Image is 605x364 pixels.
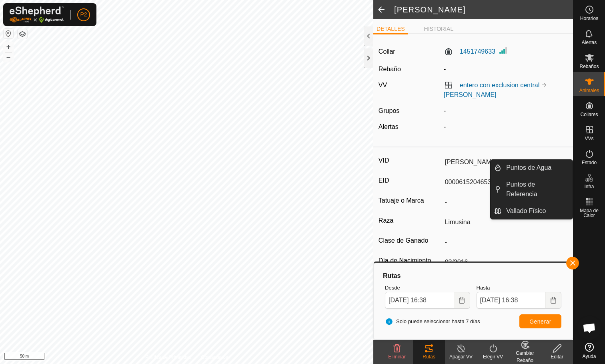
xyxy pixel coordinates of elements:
[501,177,573,202] a: Puntos de Referencia
[573,340,605,362] a: Ayuda
[501,203,573,219] a: Vallado Físico
[580,16,598,21] span: Horarios
[582,160,597,165] span: Estado
[379,47,395,56] label: Collar
[394,5,573,14] h2: [PERSON_NAME]
[501,160,573,176] a: Puntos de Agua
[491,177,573,202] li: Puntos de Referencia
[382,271,565,281] div: Rutas
[4,42,13,52] button: +
[441,106,571,116] div: -
[444,91,497,98] a: [PERSON_NAME]
[385,284,470,292] label: Desde
[373,25,408,34] li: DETALLES
[379,107,399,114] label: Grupos
[379,82,387,88] label: VV
[545,292,561,309] button: Choose Date
[506,206,546,216] span: Vallado Físico
[541,353,573,360] div: Editar
[379,175,442,186] label: EID
[583,354,596,359] span: Ayuda
[379,215,442,226] label: Raza
[577,316,601,340] div: Chat abierto
[379,155,442,166] label: VID
[491,160,573,176] li: Puntos de Agua
[509,350,541,364] div: Cambiar Rebaño
[385,318,480,326] span: Solo puede seleccionar hasta 7 días
[379,66,401,72] label: Rebaño
[579,64,599,69] span: Rebaños
[388,354,405,360] span: Eliminar
[506,180,568,199] span: Puntos de Referencia
[579,88,599,93] span: Animales
[379,235,442,246] label: Clase de Ganado
[445,353,477,360] div: Apagar VV
[506,163,551,173] span: Puntos de Agua
[413,353,445,360] div: Rutas
[379,123,399,130] label: Alertas
[582,40,597,45] span: Alertas
[499,46,508,55] img: Intensidad de Señal
[519,314,561,328] button: Generar
[441,122,571,132] div: -
[541,82,547,88] img: hasta
[575,208,603,218] span: Mapa de Calor
[379,255,442,266] label: Día de Nacimiento
[584,184,594,189] span: Infra
[201,354,228,361] a: Contáctenos
[18,29,27,39] button: Capas del Mapa
[10,6,64,23] img: Logo Gallagher
[580,112,598,117] span: Collares
[444,66,446,72] span: -
[444,47,495,56] label: 1451749633
[145,354,191,361] a: Política de Privacidad
[4,52,13,62] button: –
[454,292,470,309] button: Choose Date
[421,25,457,33] li: HISTORIAL
[460,82,539,88] a: entero con exclusion central
[477,353,509,360] div: Elegir VV
[80,10,87,19] span: P2
[4,29,13,38] button: Restablecer Mapa
[379,195,442,206] label: Tatuaje o Marca
[585,136,593,141] span: VVs
[477,284,561,292] label: Hasta
[529,318,551,325] span: Generar
[491,203,573,219] li: Vallado Físico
